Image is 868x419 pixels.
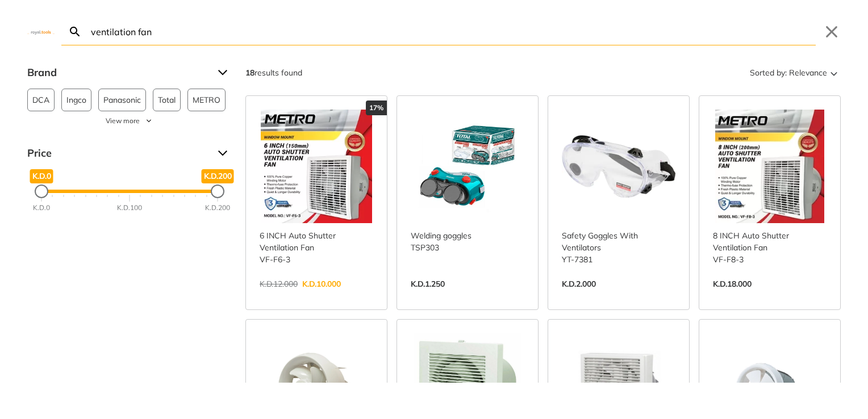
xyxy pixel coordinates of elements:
div: results found [245,64,302,82]
button: Panasonic [98,89,146,111]
button: Ingco [61,89,91,111]
span: View more [106,116,140,126]
div: K.D.100 [117,203,142,213]
div: Minimum Price [35,185,48,198]
svg: Search [68,25,82,39]
span: DCA [32,89,49,111]
img: Close [27,29,55,34]
span: Brand [27,64,209,82]
span: Price [27,144,209,162]
div: K.D.0 [33,203,50,213]
span: Relevance [789,64,827,82]
button: DCA [27,89,55,111]
span: METRO [193,89,220,111]
button: Total [153,89,181,111]
svg: Sort [827,66,841,79]
span: Panasonic [103,89,141,111]
input: Search… [89,18,816,45]
span: Total [158,89,176,111]
div: 17% [366,100,387,115]
div: K.D.200 [205,203,230,213]
div: Maximum Price [211,185,224,198]
button: View more [27,116,232,126]
button: Sorted by:Relevance Sort [748,64,841,82]
button: METRO [187,89,226,111]
strong: 18 [245,68,254,78]
span: Ingco [66,89,86,111]
button: Close [823,23,841,41]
